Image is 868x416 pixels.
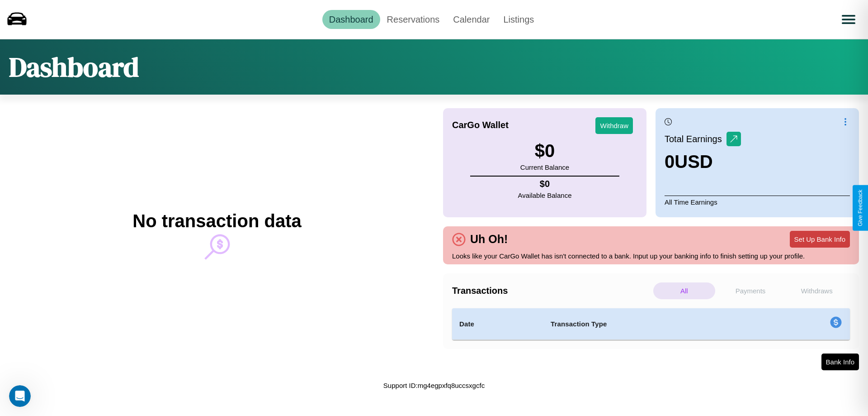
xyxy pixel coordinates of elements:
[459,319,536,330] h4: Date
[595,117,633,134] button: Withdraw
[9,48,139,86] h1: Dashboard
[857,190,863,226] div: Give Feedback
[665,196,850,208] p: All Time Earnings
[132,211,301,231] h2: No transaction data
[665,152,741,172] h3: 0 USD
[518,179,572,189] h4: $ 0
[452,308,850,340] table: simple table
[452,120,509,130] h4: CarGo Wallet
[322,10,380,29] a: Dashboard
[380,10,447,29] a: Reservations
[452,286,651,296] h4: Transactions
[821,354,859,370] button: Bank Info
[466,233,512,246] h4: Uh Oh!
[836,7,861,32] button: Open menu
[551,319,756,330] h4: Transaction Type
[446,10,496,29] a: Calendar
[665,131,726,147] p: Total Earnings
[383,379,485,392] p: Support ID: mg4egpxfq8uccsxgcfc
[452,250,850,262] p: Looks like your CarGo Wallet has isn't connected to a bank. Input up your banking info to finish ...
[520,141,569,161] h3: $ 0
[653,282,715,299] p: All
[720,282,782,299] p: Payments
[496,10,541,29] a: Listings
[518,189,572,201] p: Available Balance
[786,282,848,299] p: Withdraws
[520,161,569,173] p: Current Balance
[9,385,31,407] iframe: Intercom live chat
[790,231,850,248] button: Set Up Bank Info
